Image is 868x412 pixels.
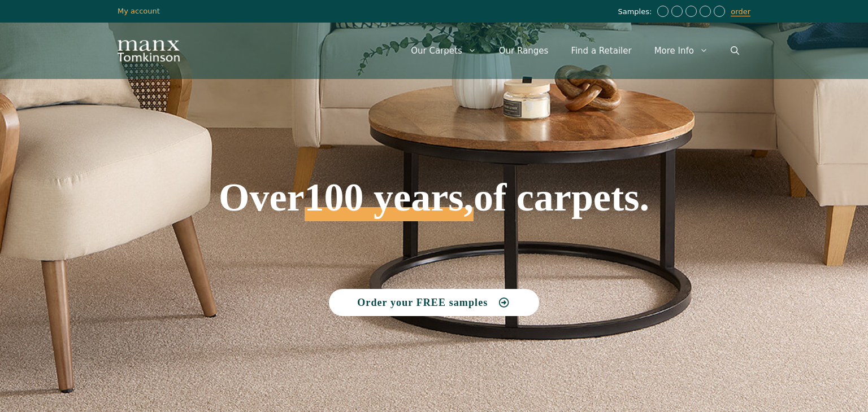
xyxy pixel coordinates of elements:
[400,34,488,68] a: Our Carpets
[559,34,643,68] a: Find a Retailer
[618,7,654,17] span: Samples:
[118,96,750,221] h1: Over of carpets.
[357,297,488,308] span: Order your FREE samples
[305,187,474,221] span: 100 years,
[731,7,750,16] a: order
[118,7,160,15] a: My account
[118,40,180,62] img: Manx Tomkinson
[488,34,560,68] a: Our Ranges
[719,34,750,68] a: Open Search Bar
[329,289,539,316] a: Order your FREE samples
[643,34,719,68] a: More Info
[400,34,750,68] nav: Primary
